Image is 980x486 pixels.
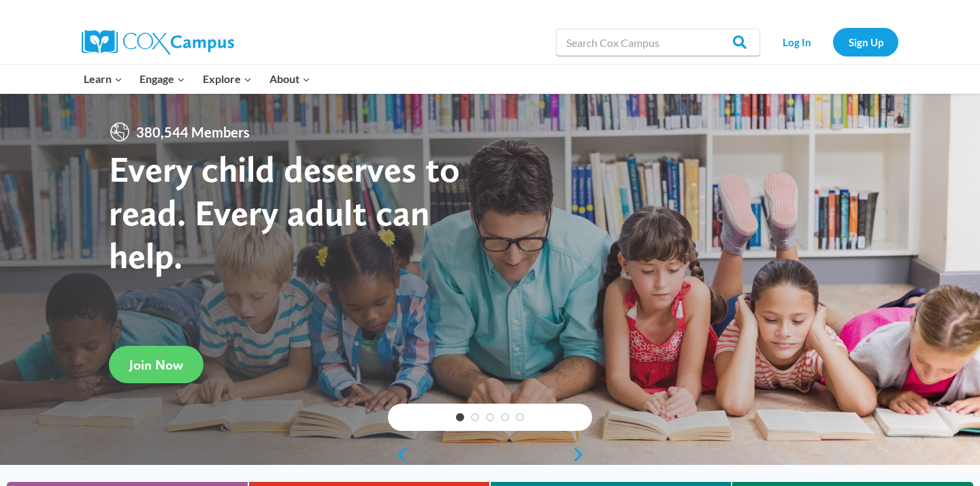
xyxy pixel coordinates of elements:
a: Sign Up [833,28,898,56]
span: About [269,70,310,88]
nav: Primary Navigation [75,65,318,93]
a: 4 [501,413,509,421]
nav: Secondary Navigation [767,28,898,56]
div: content slider buttons [388,441,592,468]
span: 380,544 Members [131,121,255,143]
input: Search Cox Campus [556,29,760,56]
a: Log In [767,28,826,56]
a: 2 [471,413,479,421]
a: previous [388,447,408,463]
img: Cox Campus [82,30,234,54]
span: Learn [84,70,122,88]
a: 5 [516,413,524,421]
a: 1 [456,413,464,421]
span: Join Now [129,357,183,373]
span: Explore [203,70,252,88]
a: Join Now [109,346,203,383]
strong: Every child deserves to read. Every adult can help. [109,147,460,277]
a: next [572,447,592,463]
a: 3 [486,413,494,421]
span: Engage [140,70,185,88]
